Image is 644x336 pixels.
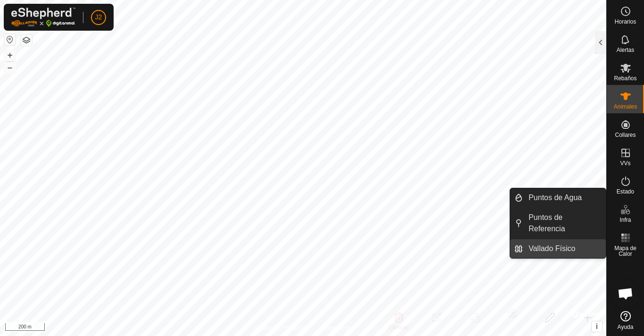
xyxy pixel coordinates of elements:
span: J2 [95,12,102,22]
span: Puntos de Referencia [528,212,600,235]
a: Puntos de Referencia [523,208,606,238]
a: Obre el xat [611,279,640,308]
button: Capas del Mapa [21,34,32,46]
span: Alertas [617,47,634,53]
span: Vallado Físico [528,243,575,254]
img: Logo Gallagher [11,8,75,27]
li: Puntos de Referencia [510,208,606,238]
button: + [4,50,16,61]
li: Puntos de Agua [510,188,606,207]
a: Ayuda [607,307,644,334]
button: Restablecer Mapa [4,34,16,45]
a: Contáctenos [320,324,352,332]
button: – [4,62,16,73]
a: Puntos de Agua [523,188,606,207]
li: Vallado Físico [510,239,606,258]
span: Puntos de Agua [528,192,582,203]
span: Estado [617,189,634,194]
span: Collares [615,132,636,138]
span: Animales [614,104,637,109]
span: Horarios [615,19,636,25]
span: Infra [619,217,631,223]
span: Mapa de Calor [609,245,642,257]
a: Vallado Físico [523,239,606,258]
span: VVs [620,160,630,166]
span: Ayuda [618,324,634,330]
span: Rebaños [614,76,636,81]
span: i [596,322,598,330]
button: i [592,321,602,332]
a: Política de Privacidad [255,324,309,332]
